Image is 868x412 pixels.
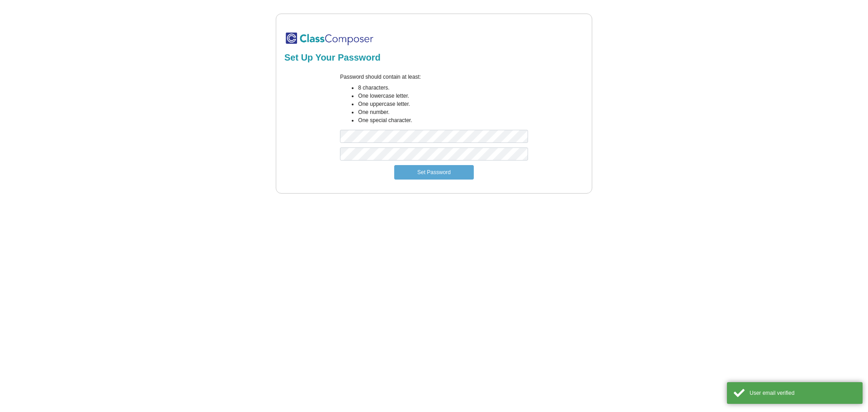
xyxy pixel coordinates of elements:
[358,84,528,92] li: 8 characters.
[358,108,528,116] li: One number.
[358,100,528,108] li: One uppercase letter.
[358,116,528,124] li: One special character.
[750,389,856,397] div: User email verified
[394,165,474,180] button: Set Password
[340,73,421,81] label: Password should contain at least:
[284,52,584,63] h2: Set Up Your Password
[358,92,528,100] li: One lowercase letter.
